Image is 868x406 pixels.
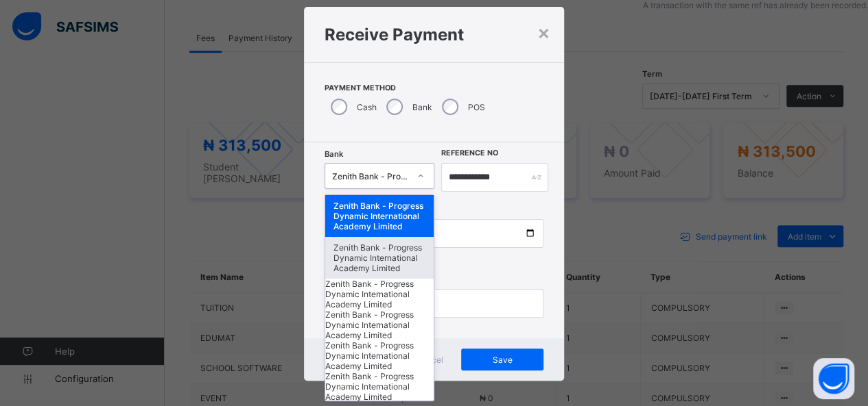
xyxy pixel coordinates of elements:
[325,84,544,92] span: Payment Method
[325,25,544,45] h1: Receive Payment
[325,309,434,340] div: Zenith Bank - Progress Dynamic International Academy Limited
[441,149,498,157] label: Reference No
[325,340,434,371] div: Zenith Bank - Progress Dynamic International Academy Limited
[325,279,434,309] div: Zenith Bank - Progress Dynamic International Academy Limited
[412,102,432,112] label: Bank
[813,358,854,399] button: Open asap
[537,21,550,44] div: ×
[325,237,434,279] div: Zenith Bank - Progress Dynamic International Academy Limited
[471,355,533,365] span: Save
[325,149,343,159] span: Bank
[325,195,434,237] div: Zenith Bank - Progress Dynamic International Academy Limited
[332,171,409,181] div: Zenith Bank - Progress Dynamic International Academy Limited
[357,102,377,112] label: Cash
[468,102,485,112] label: POS
[325,371,434,402] div: Zenith Bank - Progress Dynamic International Academy Limited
